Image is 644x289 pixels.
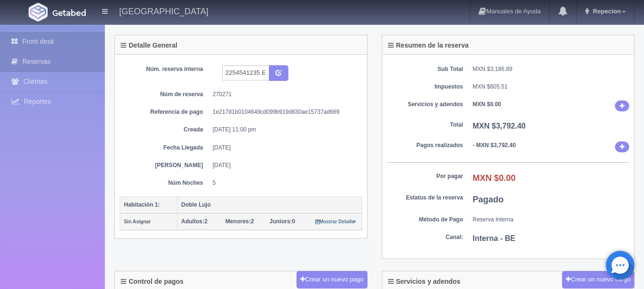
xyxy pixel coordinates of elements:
h4: [GEOGRAPHIC_DATA] [119,5,208,17]
dd: [DATE] [213,161,355,169]
h4: Resumen de la reserva [388,42,469,49]
b: - MXN $3,792.40 [473,142,516,149]
small: Mostrar Detalle [315,219,357,224]
dd: MXN $605.51 [473,83,630,91]
a: Mostrar Detalle [315,218,357,225]
dd: 5 [213,179,355,187]
dt: Pagos realizados [387,141,463,149]
img: Getabed [29,3,48,21]
b: Interna - BE [473,234,516,242]
strong: Juniors: [269,218,292,225]
strong: Adultos: [181,218,204,225]
span: Repecion [591,8,621,15]
dd: [DATE] [213,144,355,152]
h4: Detalle General [121,42,177,49]
dt: Por pagar [387,172,463,180]
dd: 1e217d1b0104649cd099b919d830ae15737ad669 [213,108,355,116]
dd: Reserva Interna [473,216,630,224]
dt: Núm Noches [127,179,203,187]
dt: Estatus de la reserva [387,194,463,202]
strong: Menores: [225,218,251,225]
dt: Canal: [387,233,463,241]
b: MXN $0.00 [473,173,516,183]
dt: Total [387,121,463,129]
span: 2 [225,218,254,225]
dt: Sub Total [387,65,463,73]
img: Getabed [52,9,86,16]
b: MXN $0.00 [473,101,501,108]
dt: Núm de reserva [127,90,203,99]
span: 0 [269,218,295,225]
b: MXN $3,792.40 [473,122,526,130]
button: Crear un nuevo pago [296,271,367,289]
dd: [DATE] 11:00 pm [213,126,355,134]
dt: Método de Pago [387,216,463,224]
dt: Creada [127,126,203,134]
dt: [PERSON_NAME] [127,161,203,169]
dt: Referencia de pago [127,108,203,116]
b: Pagado [473,195,504,204]
h4: Servicios y adendos [388,278,460,285]
b: Habitación 1: [124,201,160,208]
dt: Núm. reserva interna [127,65,203,73]
h4: Control de pagos [121,278,184,285]
button: Crear un nuevo cargo [562,271,634,289]
th: Doble Lujo [177,197,362,213]
dd: 270271 [213,90,355,99]
dt: Servicios y adendos [387,100,463,109]
dd: MXN $3,186.89 [473,65,630,73]
small: Sin Asignar [124,219,151,224]
span: 2 [181,218,207,225]
dt: Impuestos [387,83,463,91]
dt: Fecha Llegada [127,144,203,152]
